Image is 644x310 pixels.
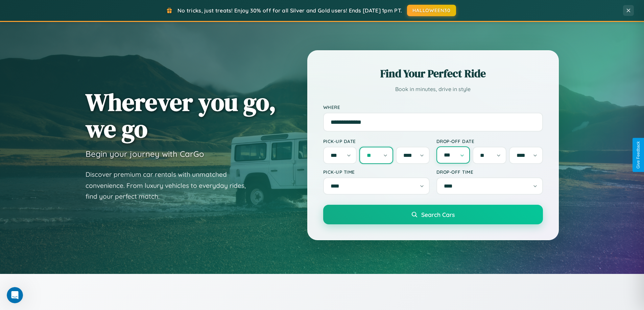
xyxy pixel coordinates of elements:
[323,104,543,110] label: Where
[436,169,543,175] label: Drop-off Time
[86,149,204,159] h3: Begin your journey with CarGo
[323,138,430,144] label: Pick-up Date
[323,205,543,224] button: Search Cars
[323,66,543,81] h2: Find Your Perfect Ride
[177,7,402,14] span: No tricks, just treats! Enjoy 30% off for all Silver and Gold users! Ends [DATE] 1pm PT.
[323,84,543,94] p: Book in minutes, drive in style
[407,5,456,16] button: HALLOWEEN30
[436,138,543,144] label: Drop-off Date
[86,169,255,202] p: Discover premium car rentals with unmatched convenience. From luxury vehicles to everyday rides, ...
[323,169,430,175] label: Pick-up Time
[636,141,641,169] div: Give Feedback
[7,287,23,303] iframe: Intercom live chat
[86,89,276,142] h1: Wherever you go, we go
[421,211,455,218] span: Search Cars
